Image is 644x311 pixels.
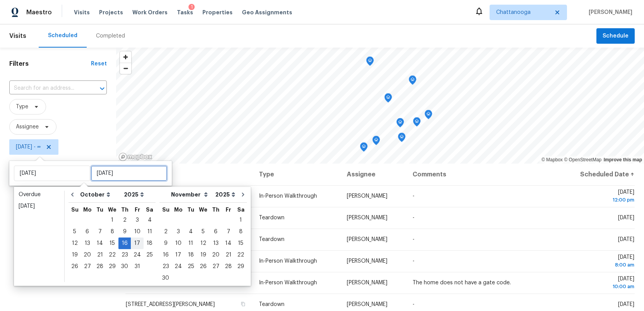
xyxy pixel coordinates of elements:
div: Wed Oct 29 2025 [106,261,118,272]
abbr: Wednesday [199,207,207,212]
div: 20 [209,249,222,260]
span: In-Person Walkthrough [259,258,317,264]
span: [DATE] [618,237,634,242]
div: 30 [118,261,131,272]
select: Month [78,189,122,200]
div: 22 [235,249,247,260]
th: Address [125,164,253,185]
div: 14 [94,238,106,249]
div: 5 [69,226,81,237]
abbr: Thursday [212,207,219,212]
div: Wed Nov 19 2025 [197,249,209,261]
span: Visits [9,27,26,44]
div: Scheduled [48,32,77,39]
span: Tasks [177,10,193,15]
span: [DATE] [565,276,634,290]
div: Mon Oct 27 2025 [81,261,94,272]
div: Fri Nov 21 2025 [222,249,235,261]
div: 4 [185,226,197,237]
button: Go to previous month [67,187,78,202]
div: 30 [159,273,172,284]
span: [DATE] - ∞ [16,143,41,151]
a: OpenStreetMap [564,157,601,162]
div: 2 [159,226,172,237]
div: 12:00 pm [565,196,634,204]
span: [PERSON_NAME] [347,302,387,307]
div: 16 [118,238,131,249]
abbr: Saturday [146,207,153,212]
a: Improve this map [604,157,642,162]
abbr: Friday [135,207,140,212]
div: Fri Nov 07 2025 [222,226,235,238]
span: [PERSON_NAME] [347,215,387,220]
abbr: Thursday [121,207,128,212]
div: 4 [144,215,156,226]
span: [PERSON_NAME] [347,280,387,285]
div: 2 [118,215,131,226]
div: Sat Oct 04 2025 [144,214,156,226]
div: Completed [96,32,125,40]
div: Mon Oct 20 2025 [81,249,94,261]
div: Wed Oct 15 2025 [106,238,118,249]
div: Mon Nov 17 2025 [172,249,185,261]
span: [PERSON_NAME] [347,258,387,264]
div: 31 [131,261,144,272]
div: Tue Nov 18 2025 [185,249,197,261]
div: [DATE] [19,202,60,210]
div: Fri Oct 31 2025 [131,261,144,272]
span: - [413,193,414,199]
div: Map marker [425,110,432,122]
div: Wed Oct 22 2025 [106,249,118,261]
span: Work Orders [132,9,168,16]
div: Sat Nov 29 2025 [235,261,247,272]
abbr: Tuesday [96,207,103,212]
span: [PERSON_NAME] [586,9,632,16]
div: Map marker [396,118,404,130]
div: Mon Nov 03 2025 [172,226,185,238]
div: Sun Oct 05 2025 [69,226,81,238]
abbr: Sunday [71,207,79,212]
div: Sat Nov 08 2025 [235,226,247,238]
abbr: Tuesday [187,207,194,212]
input: Start date [14,166,90,181]
div: Wed Nov 12 2025 [197,238,209,249]
div: Sat Oct 25 2025 [144,249,156,261]
div: 5 [197,226,209,237]
div: Sun Nov 02 2025 [159,226,172,238]
select: Year [122,189,146,200]
div: 1 [106,215,118,226]
span: Zoom in [120,51,131,63]
abbr: Friday [226,207,231,212]
a: Mapbox homepage [118,152,152,161]
th: Type [253,164,340,185]
div: 7 [222,226,235,237]
span: Projects [99,9,123,16]
ul: Date picker shortcuts [16,189,62,282]
div: Sun Nov 23 2025 [159,261,172,272]
div: Map marker [360,142,368,154]
div: Wed Oct 08 2025 [106,226,118,238]
div: 13 [209,238,222,249]
span: - [413,215,414,220]
div: 8 [106,226,118,237]
div: Sun Oct 26 2025 [69,261,81,272]
div: Tue Nov 11 2025 [185,238,197,249]
div: Wed Nov 05 2025 [197,226,209,238]
span: Maestro [26,9,52,16]
span: Visits [74,9,90,16]
div: Tue Oct 28 2025 [94,261,106,272]
div: 10 [172,238,185,249]
th: Assignee [341,164,406,185]
div: Map marker [384,93,392,105]
span: [PERSON_NAME] [347,237,387,242]
div: Map marker [409,75,416,87]
div: 15 [106,238,118,249]
div: 24 [172,261,185,272]
div: 20 [81,249,94,260]
div: Fri Oct 24 2025 [131,249,144,261]
span: [DATE] [565,190,634,204]
span: Schedule [603,31,629,41]
span: Zoom out [120,63,131,74]
div: 28 [222,261,235,272]
div: Sat Oct 18 2025 [144,238,156,249]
